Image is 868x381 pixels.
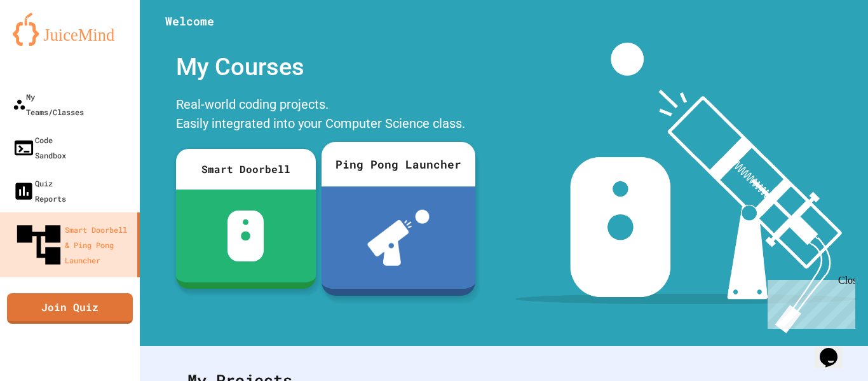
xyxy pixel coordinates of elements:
a: Join Quiz [7,293,133,324]
div: Smart Doorbell & Ping Pong Launcher [13,219,132,271]
div: Smart Doorbell [176,149,316,190]
div: Ping Pong Launcher [322,142,475,186]
div: Chat with us now!Close [5,5,88,81]
iframe: chat widget [763,275,855,329]
div: Quiz Reports [13,176,66,206]
img: banner-image-my-projects.png [515,43,856,333]
div: Real-world coding projects. Easily integrated into your Computer Science class. [170,92,475,139]
img: logo-orange.svg [13,13,127,46]
div: My Teams/Classes [13,89,84,120]
img: ppl-with-ball.png [367,210,430,266]
img: sdb-white.svg [227,211,264,261]
iframe: chat widget [815,330,855,368]
div: My Courses [170,43,475,92]
div: Code Sandbox [13,132,66,163]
